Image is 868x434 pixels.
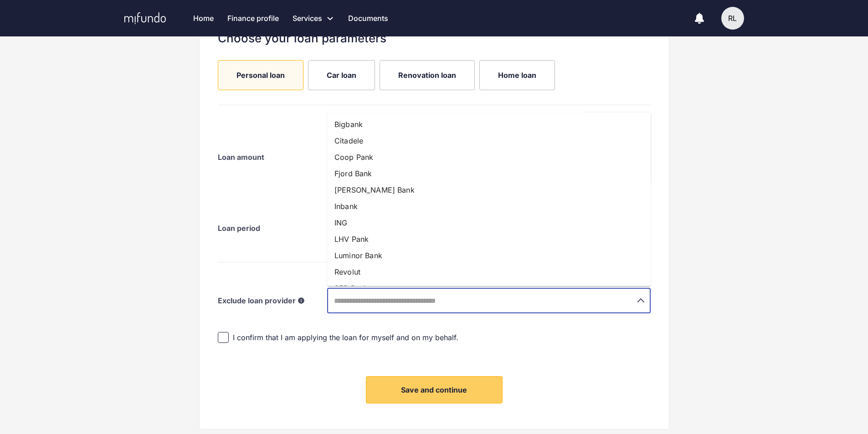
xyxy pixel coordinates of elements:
li: Inbank [327,198,651,214]
div: Loan amount [218,145,327,169]
span: Renovation loan [398,70,456,80]
div: Loan period [218,216,327,240]
li: Fjord Bank [327,165,651,182]
li: LHV Pank [327,231,651,247]
span: I confirm that I am applying the loan for myself and on my behalf. [233,332,458,342]
span: Personal loan [236,70,285,80]
li: Citadele [327,133,651,149]
button: RL [721,7,744,30]
li: Coop Pank [327,149,651,165]
li: Luminor Bank [327,247,651,264]
button: Close [635,294,647,307]
button: Save and continue [366,376,503,403]
li: Revolut [327,264,651,280]
span: Save and continue [401,385,467,394]
li: Bigbank [327,116,651,133]
span: Car loan [327,70,356,80]
span: Home loan [498,70,536,80]
div: Exclude loan provider [218,288,327,313]
li: ING [327,214,651,231]
li: SEB Pank [327,280,651,296]
div: Choose your loan parameters [218,31,651,46]
li: [PERSON_NAME] Bank [327,182,651,198]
